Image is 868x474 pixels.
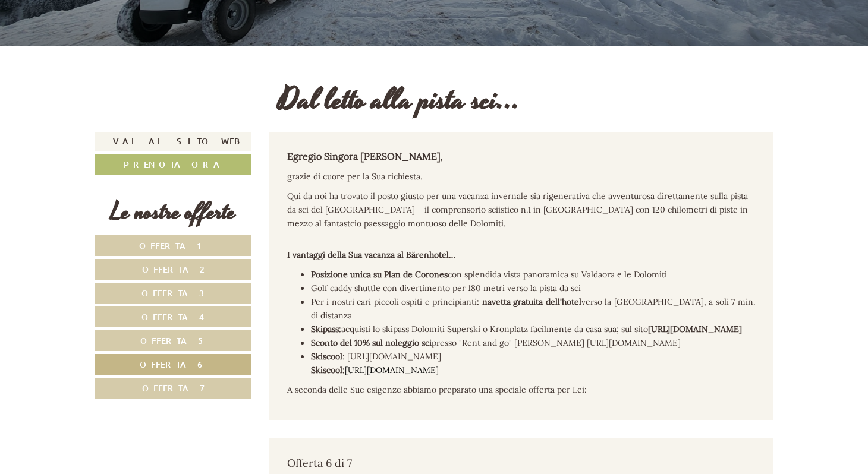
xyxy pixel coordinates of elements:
span: Offerta 5 [140,335,206,346]
span: Offerta 3 [141,287,205,299]
span: Offerta 6 [140,359,206,370]
span: Qui da noi ha trovato il posto giusto per una vacanza invernale sia rigenerativa che avventurosa ... [287,191,748,229]
span: Offerta 2 [142,264,205,275]
strong: [URL][DOMAIN_NAME] [648,324,742,334]
span: Offerta 7 [142,383,205,394]
span: Offerta 4 [141,311,205,323]
a: Vai al sito web [95,132,251,151]
a: [URL][DOMAIN_NAME] [345,365,439,375]
span: Offerta 6 di 7 [287,456,352,470]
span: grazie di cuore per la Sua richiesta. [287,171,422,182]
span: acquisti lo skipass Dolomiti Superski o Kronplatz facilmente da casa sua; sul sito [341,324,742,334]
span: A seconda delle Sue esigenze abbiamo preparato una speciale offerta per Lei: [287,384,587,395]
strong: Skiscool: [311,365,345,375]
em: , [441,151,442,162]
strong: Egregio Singora [PERSON_NAME] [287,150,442,162]
strong: : navetta gratuita dell'hotel [477,296,581,307]
strong: Sconto del 10% sul noleggio sci [311,337,432,348]
span: Posizione unica su Plan de Corones [311,269,448,280]
strong: I vantaggi della Sua vacanza al Bärenhotel… [287,249,455,260]
h1: Dal letto alla pista sci... [278,84,520,117]
a: Prenota ora [95,154,251,175]
div: Le nostre offerte [95,195,251,229]
span: con splendida vista panoramica su Valdaora e le Dolomiti [448,269,667,280]
span: : [URL][DOMAIN_NAME] [311,351,441,375]
strong: Skiscool [311,351,342,362]
span: Skipass: [311,324,341,334]
span: Offerta 1 [139,240,207,251]
span: Per i nostri cari piccoli ospiti e principianti verso la [GEOGRAPHIC_DATA], a soli 7 min. di dist... [311,296,756,321]
span: presso "Rent and go" [PERSON_NAME] [URL][DOMAIN_NAME] [311,337,681,348]
span: Golf caddy shuttle con divertimento per 180 metri verso la pista da sci [311,283,581,293]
